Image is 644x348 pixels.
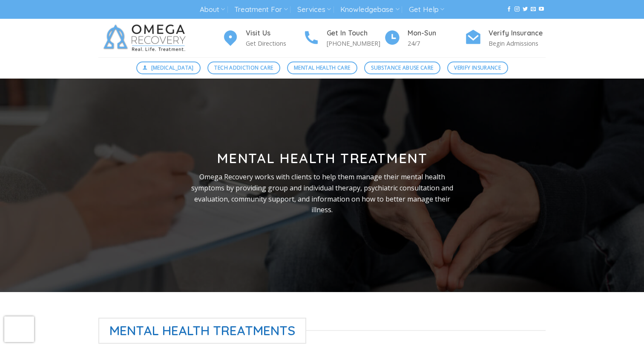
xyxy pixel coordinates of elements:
p: 24/7 [408,38,465,48]
span: [MEDICAL_DATA] [151,64,194,72]
span: Tech Addiction Care [214,64,273,72]
a: Verify Insurance Begin Admissions [465,28,546,49]
p: [PHONE_NUMBER] [327,38,384,48]
a: About [200,2,225,18]
a: Substance Abuse Care [364,61,440,74]
a: Verify Insurance [447,61,508,74]
a: Get Help [409,2,444,18]
a: [MEDICAL_DATA] [136,61,201,74]
span: Verify Insurance [454,64,501,72]
span: Substance Abuse Care [371,64,433,72]
a: Mental Health Care [287,61,357,74]
a: Follow on Twitter [523,6,528,12]
a: Get In Touch [PHONE_NUMBER] [303,28,384,49]
span: Mental Health Care [294,64,350,72]
h4: Verify Insurance [489,28,546,39]
img: Omega Recovery [98,19,194,57]
h4: Mon-Sun [408,28,465,39]
h4: Visit Us [246,28,303,39]
span: Mental Health Treatments [98,318,306,344]
strong: Mental Health Treatment [217,149,428,167]
a: Treatment For [234,2,287,18]
p: Get Directions [246,38,303,48]
a: Follow on Instagram [515,6,520,12]
h4: Get In Touch [327,28,384,39]
a: Services [297,2,331,18]
p: Omega Recovery works with clients to help them manage their mental health symptoms by providing g... [184,172,460,215]
iframe: reCAPTCHA [4,316,34,342]
a: Tech Addiction Care [207,61,280,74]
a: Visit Us Get Directions [222,28,303,49]
a: Send us an email [531,6,536,12]
a: Follow on YouTube [539,6,544,12]
a: Follow on Facebook [506,6,512,12]
p: Begin Admissions [489,38,546,48]
a: Knowledgebase [340,2,399,18]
